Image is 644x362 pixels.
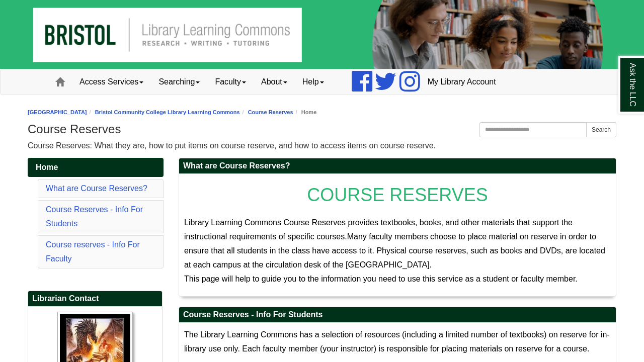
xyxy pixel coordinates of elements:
a: Course reserves - Info For Faculty [46,240,140,263]
nav: breadcrumb [28,108,616,117]
a: Access Services [72,69,151,95]
h1: Course Reserves [28,122,616,136]
a: Searching [151,69,207,95]
h2: Course Reserves - Info For Students [179,307,616,323]
a: About [254,69,295,95]
a: [GEOGRAPHIC_DATA] [28,109,87,115]
span: Home [36,163,58,171]
button: Search [586,122,616,137]
span: Course Reserves: What they are, how to put items on course reserve, and how to access items on co... [28,141,436,150]
h2: What are Course Reserves? [179,158,616,174]
a: Faculty [207,69,254,95]
span: COURSE RESERVES [307,185,488,205]
a: My Library Account [420,69,504,95]
a: Course Reserves - Info For Students [46,205,143,228]
a: Home [28,158,164,177]
h2: Librarian Contact [28,291,162,307]
span: Library Learning Commons Course Reserves provides textbooks, books, and other materials that supp... [184,218,573,241]
a: What are Course Reserves? [46,184,147,193]
span: Many faculty members choose to place material on reserve in order to ensure that all students in ... [184,232,605,269]
span: This page will help to guide you to the information you need to use this service as a student or ... [184,275,578,283]
li: Home [293,108,317,117]
a: Course Reserves [248,109,293,115]
a: Help [295,69,332,95]
a: Bristol Community College Library Learning Commons [95,109,240,115]
span: The Library Learning Commons has a selection of resources (including a limited number of textbook... [184,330,610,353]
